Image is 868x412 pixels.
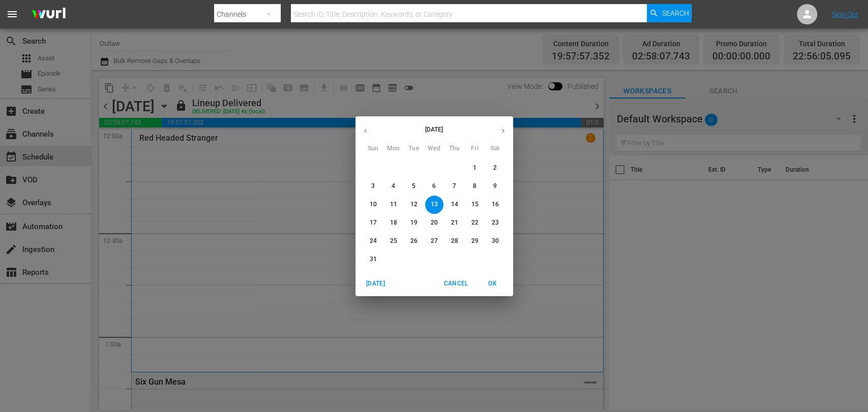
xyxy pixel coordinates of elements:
p: 3 [371,182,375,191]
p: 16 [491,200,498,209]
img: ans4CAIJ8jUAAAAAAAAAAAAAAAAAAAAAAAAgQb4GAAAAAAAAAAAAAAAAAAAAAAAAJMjXAAAAAAAAAAAAAAAAAAAAAAAAgAT5G... [24,3,73,26]
p: 10 [369,200,376,209]
button: 18 [384,214,403,232]
p: 26 [410,237,417,245]
button: 24 [364,232,382,250]
p: 7 [453,182,456,191]
p: 11 [390,200,397,209]
span: Wed [425,144,443,154]
button: 3 [364,177,382,196]
p: 21 [451,218,458,227]
span: Tue [405,144,423,154]
p: 9 [493,182,497,191]
a: Sign Out [832,10,858,18]
button: 19 [405,214,423,232]
p: 14 [451,200,458,209]
button: 17 [364,214,382,232]
p: [DATE] [375,125,493,134]
button: 23 [486,214,504,232]
p: 28 [451,237,458,245]
span: Search [662,4,689,22]
span: Cancel [443,278,468,289]
button: 15 [466,196,484,214]
p: 12 [410,200,417,209]
button: 22 [466,214,484,232]
p: 22 [471,218,478,227]
button: 11 [384,196,403,214]
p: 18 [390,218,397,227]
p: 2 [493,164,497,172]
button: 28 [445,232,464,250]
button: OK [476,275,509,292]
span: Fri [466,144,484,154]
span: menu [6,8,18,20]
button: 12 [405,196,423,214]
p: 24 [369,237,376,245]
button: 27 [425,232,443,250]
p: 30 [491,237,498,245]
p: 23 [491,218,498,227]
button: 2 [486,159,504,177]
button: 13 [425,196,443,214]
button: 6 [425,177,443,196]
button: 21 [445,214,464,232]
p: 6 [432,182,436,191]
span: Sat [486,144,504,154]
p: 31 [369,255,376,264]
p: 13 [430,200,437,209]
button: 4 [384,177,403,196]
button: 9 [486,177,504,196]
button: 26 [405,232,423,250]
p: 5 [412,182,415,191]
button: 8 [466,177,484,196]
button: 7 [445,177,464,196]
span: OK [481,278,505,289]
p: 19 [410,218,417,227]
span: Thu [445,144,464,154]
button: 10 [364,196,382,214]
button: 5 [405,177,423,196]
p: 25 [390,237,397,245]
span: Sun [364,144,382,154]
button: 1 [466,159,484,177]
button: 29 [466,232,484,250]
button: 16 [486,196,504,214]
p: 20 [430,218,437,227]
p: 29 [471,237,478,245]
button: Cancel [439,275,472,292]
button: 30 [486,232,504,250]
p: 17 [369,218,376,227]
p: 15 [471,200,478,209]
button: 25 [384,232,403,250]
button: 20 [425,214,443,232]
span: Mon [384,144,403,154]
button: [DATE] [360,275,392,292]
p: 4 [392,182,395,191]
p: 1 [473,164,476,172]
button: 14 [445,196,464,214]
p: 27 [430,237,437,245]
span: [DATE] [364,278,388,289]
button: 31 [364,250,382,269]
p: 8 [473,182,476,191]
